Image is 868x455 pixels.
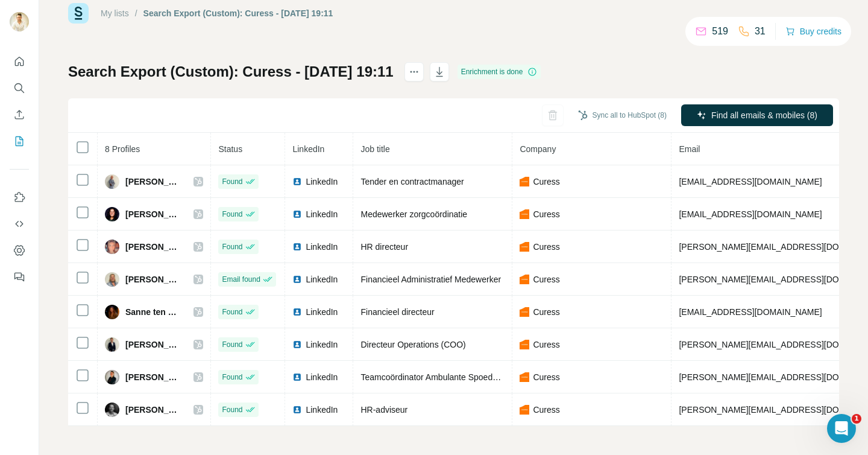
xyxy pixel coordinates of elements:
span: Curess [533,371,559,383]
img: LinkedIn logo [292,340,302,349]
button: Buy credits [785,23,841,40]
div: Search Export (Custom): Curess - [DATE] 19:11 [143,7,333,19]
img: LinkedIn logo [292,307,302,317]
button: Use Surfe on LinkedIn [10,186,29,208]
span: Found [222,372,242,383]
span: Find all emails & mobiles (8) [711,109,817,121]
span: LinkedIn [306,371,338,383]
span: [PERSON_NAME] [125,208,181,220]
span: Financieel directeur [360,307,434,317]
button: Find all emails & mobiles (8) [681,104,833,126]
a: My lists [101,8,129,18]
button: Search [10,77,29,99]
span: Medewerker zorgcoördinatie [360,209,467,219]
span: [PERSON_NAME] [125,339,181,351]
li: / [135,7,137,19]
span: Found [222,404,242,415]
span: Found [222,241,242,252]
button: Quick start [10,51,29,72]
span: Teamcoördinator Ambulante Spoedhulp bij Curess | Twente & Achterhoek [360,372,635,382]
img: company-logo [520,340,529,349]
span: HR directeur [360,242,408,252]
img: Avatar [105,240,119,254]
span: LinkedIn [306,306,338,318]
span: Found [222,339,242,350]
button: My lists [10,130,29,152]
span: Curess [533,208,559,220]
span: [PERSON_NAME] [125,176,181,188]
img: Avatar [105,272,119,287]
span: [EMAIL_ADDRESS][DOMAIN_NAME] [679,209,822,219]
span: Found [222,307,242,317]
span: Curess [533,176,559,188]
img: company-logo [520,177,529,186]
span: 8 Profiles [105,144,140,154]
span: [PERSON_NAME] [125,241,181,253]
img: Avatar [105,305,119,319]
img: company-logo [520,242,529,252]
img: company-logo [520,372,529,382]
img: Avatar [105,337,119,352]
span: LinkedIn [306,273,338,285]
span: Directeur Operations (COO) [360,340,465,349]
span: Curess [533,339,559,351]
span: Curess [533,306,559,318]
span: Curess [533,404,559,416]
img: Avatar [105,402,119,417]
p: 31 [755,24,766,39]
span: Email [679,144,700,154]
span: Curess [533,241,559,253]
span: Email found [222,274,260,285]
span: Curess [533,273,559,285]
span: [PERSON_NAME] [125,371,181,383]
img: Avatar [105,207,119,221]
span: LinkedIn [306,404,338,416]
span: Company [520,144,556,154]
span: [EMAIL_ADDRESS][DOMAIN_NAME] [679,177,822,186]
span: LinkedIn [306,208,338,220]
img: LinkedIn logo [292,275,302,284]
span: [EMAIL_ADDRESS][DOMAIN_NAME] [679,307,822,317]
span: LinkedIn [306,176,338,188]
button: Feedback [10,266,29,288]
span: HR-adviseur [360,405,407,415]
img: LinkedIn logo [292,242,302,252]
span: [PERSON_NAME] [125,273,181,285]
span: LinkedIn [306,241,338,253]
img: company-logo [520,405,529,415]
span: Job title [360,144,389,154]
button: Dashboard [10,240,29,261]
img: company-logo [520,275,529,284]
button: Sync all to HubSpot (8) [570,106,675,124]
span: Sanne ten Have [125,306,181,318]
button: actions [404,62,424,81]
span: 1 [852,414,861,424]
img: company-logo [520,209,529,219]
img: Avatar [105,174,119,189]
img: LinkedIn logo [292,405,302,415]
p: 519 [712,24,728,39]
img: Avatar [105,370,119,384]
span: Tender en contractmanager [360,177,464,186]
span: [PERSON_NAME] [125,404,181,416]
iframe: Intercom live chat [827,414,856,443]
img: Avatar [10,12,29,31]
span: LinkedIn [306,339,338,351]
span: Found [222,209,242,220]
img: LinkedIn logo [292,209,302,219]
span: Found [222,176,242,187]
img: Surfe Logo [68,3,89,24]
span: Financieel Administratief Medewerker [360,275,501,284]
div: Enrichment is done [458,65,541,79]
h1: Search Export (Custom): Curess - [DATE] 19:11 [68,62,394,81]
button: Use Surfe API [10,213,29,235]
button: Enrich CSV [10,104,29,126]
img: LinkedIn logo [292,177,302,186]
span: LinkedIn [292,144,324,154]
img: company-logo [520,307,529,317]
img: LinkedIn logo [292,372,302,382]
span: Status [218,144,242,154]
